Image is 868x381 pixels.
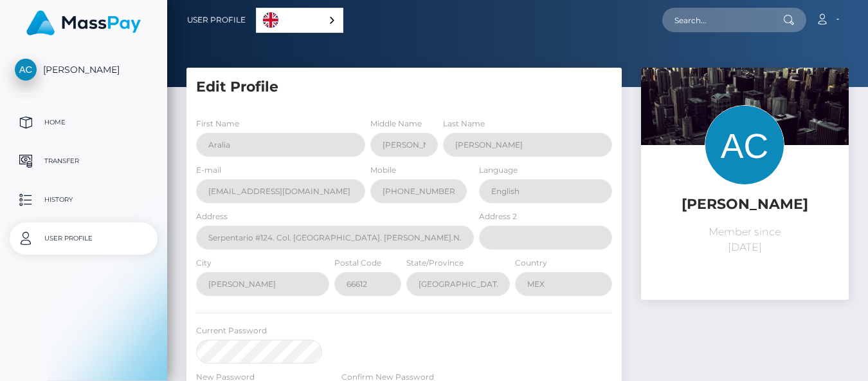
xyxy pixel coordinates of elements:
[196,257,212,269] label: City
[662,8,783,32] input: Search...
[257,8,343,32] a: English
[256,8,343,33] div: Language
[370,164,396,176] label: Mobile
[196,77,612,97] h5: Edit Profile
[479,211,517,222] label: Address 2
[370,118,422,130] label: Middle Name
[406,257,464,269] label: State/Province
[10,145,158,177] a: Transfer
[196,211,228,222] label: Address
[10,64,158,75] span: [PERSON_NAME]
[15,151,152,171] p: Transfer
[187,6,246,34] a: User Profile
[196,118,239,130] label: First Name
[10,184,158,216] a: History
[651,224,839,255] p: Member since [DATE]
[10,106,158,139] a: Home
[256,8,343,33] aside: Language selected: English
[10,222,158,255] a: User Profile
[334,257,381,269] label: Postal Code
[651,195,839,215] h5: [PERSON_NAME]
[15,229,152,248] p: User Profile
[196,325,267,337] label: Current Password
[26,10,141,35] img: MassPay
[196,164,221,176] label: E-mail
[515,257,547,269] label: Country
[641,68,849,207] img: ...
[443,118,485,130] label: Last Name
[479,164,518,176] label: Language
[15,113,152,132] p: Home
[15,190,152,210] p: History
